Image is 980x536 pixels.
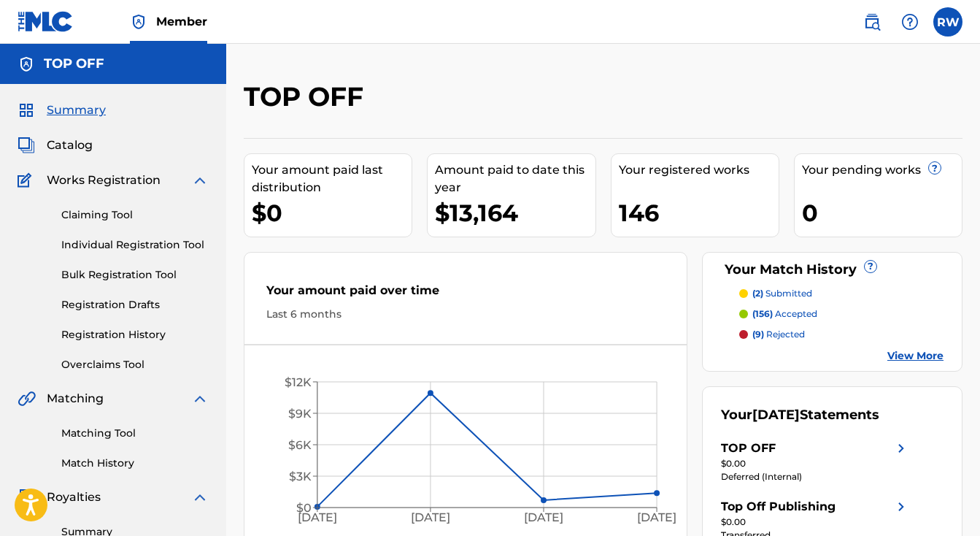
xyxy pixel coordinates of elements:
[61,357,209,372] a: Overclaims Tool
[638,511,677,525] tspan: [DATE]
[929,162,941,174] span: ?
[892,498,910,516] img: right chevron icon
[739,307,944,321] a: (156) accepted
[721,440,910,483] a: TOP OFFright chevron icon$0.00Deferred (Internal)
[525,511,564,525] tspan: [DATE]
[61,207,209,223] a: Claiming Tool
[752,329,764,340] span: (9)
[61,327,209,342] a: Registration History
[721,498,836,516] div: Top Off Publishing
[288,438,312,452] tspan: $6K
[285,375,312,389] tspan: $12K
[721,260,944,280] div: Your Match History
[752,287,812,300] p: submitted
[18,390,36,407] img: Matching
[619,196,779,229] div: 146
[435,196,595,229] div: $13,164
[752,307,817,321] p: accepted
[739,328,944,341] a: (9) rejected
[721,440,776,457] div: TOP OFF
[252,196,412,229] div: $0
[289,470,312,483] tspan: $3K
[191,390,209,407] img: expand
[61,267,209,283] a: Bulk Registration Tool
[156,13,207,30] span: Member
[61,456,209,471] a: Match History
[939,334,980,452] iframe: Resource Center
[191,489,209,506] img: expand
[18,137,93,154] a: CatalogCatalog
[18,489,35,506] img: Royalties
[933,7,962,37] div: User Menu
[901,13,919,31] img: help
[18,102,106,119] a: SummarySummary
[887,348,944,364] a: View More
[411,511,450,525] tspan: [DATE]
[266,282,665,307] div: Your amount paid over time
[619,161,779,179] div: Your registered works
[865,261,876,272] span: ?
[47,137,93,154] span: Catalog
[252,161,412,196] div: Your amount paid last distribution
[244,80,371,113] h2: TOP OFF
[892,440,910,457] img: right chevron icon
[802,161,962,179] div: Your pending works
[857,7,887,37] a: Public Search
[435,161,595,196] div: Amount paid to date this year
[895,7,925,37] div: Help
[191,172,209,189] img: expand
[752,288,763,299] span: (2)
[863,13,881,31] img: search
[296,501,312,515] tspan: $0
[61,426,209,441] a: Matching Tool
[752,308,773,319] span: (156)
[802,196,962,229] div: 0
[18,11,74,32] img: MLC Logo
[298,511,337,525] tspan: [DATE]
[44,55,104,72] h5: TOP OFF
[18,172,36,189] img: Works Registration
[721,516,910,529] div: $0.00
[739,287,944,300] a: (2) submitted
[47,102,106,119] span: Summary
[130,13,147,31] img: Top Rightsholder
[47,489,101,506] span: Royalties
[266,307,665,322] div: Last 6 months
[18,55,35,73] img: Accounts
[18,137,35,154] img: Catalog
[752,328,805,341] p: rejected
[61,237,209,253] a: Individual Registration Tool
[18,102,35,119] img: Summary
[721,470,910,483] div: Deferred (Internal)
[47,172,161,189] span: Works Registration
[752,407,800,423] span: [DATE]
[47,390,104,407] span: Matching
[721,405,879,425] div: Your Statements
[721,457,910,470] div: $0.00
[288,407,312,421] tspan: $9K
[61,297,209,313] a: Registration Drafts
